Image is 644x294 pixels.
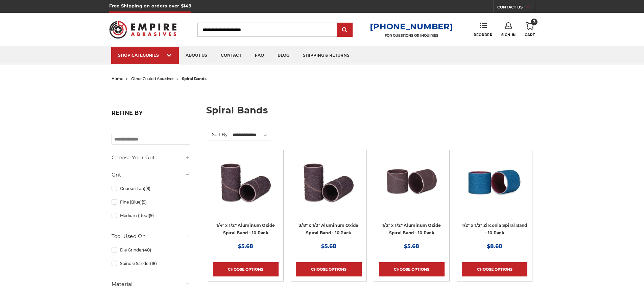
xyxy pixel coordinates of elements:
[109,17,177,43] img: Empire Abrasives
[296,262,361,276] a: Choose Options
[150,261,157,266] span: (18)
[112,171,190,179] h5: Grit
[462,155,527,220] a: 1/2" x 1/2" Spiral Bands Zirconia Aluminum
[206,106,533,120] h1: spiral bands
[112,196,190,208] a: Fine (Blue)
[112,210,190,221] a: Medium (Red)
[216,223,275,236] a: 1/4" x 1/2" Aluminum Oxide Spiral Band - 10 Pack
[531,19,538,25] span: 3
[112,244,190,256] a: Die Grinder
[112,280,190,288] h5: Material
[525,33,535,37] span: Cart
[385,155,439,209] img: 1/2" x 1/2" Spiral Bands Aluminum Oxide
[462,262,527,276] a: Choose Options
[379,155,445,220] a: 1/2" x 1/2" Spiral Bands Aluminum Oxide
[182,76,207,81] span: spiral bands
[149,213,154,218] span: (9)
[214,47,248,64] a: contact
[296,155,361,220] a: 3/8" x 1/2" AOX Spiral Bands
[213,155,279,220] a: 1/4" x 1/2" Spiral Bands AOX
[487,243,502,249] span: $8.60
[219,155,273,209] img: 1/4" x 1/2" Spiral Bands AOX
[143,247,151,252] span: (40)
[474,22,492,37] a: Reorder
[131,76,174,81] a: other coated abrasives
[112,76,123,81] a: home
[208,129,229,139] label: Sort By:
[501,33,516,37] span: Sign In
[497,3,535,13] a: CONTACT US
[525,22,535,37] a: 3 Cart
[112,154,190,162] h5: Choose Your Grit
[338,23,352,37] input: Submit
[248,47,271,64] a: faq
[404,243,419,249] span: $5.68
[370,33,453,38] p: FOR QUESTIONS OR INQUIRIES
[468,155,522,209] img: 1/2" x 1/2" Spiral Bands Zirconia Aluminum
[462,223,527,236] a: 1/2" x 1/2" Zirconia Spiral Band - 10 Pack
[142,199,147,205] span: (9)
[296,47,356,64] a: shipping & returns
[302,155,356,209] img: 3/8" x 1/2" AOX Spiral Bands
[232,130,271,140] select: Sort By:
[382,223,441,236] a: 1/2" x 1/2" Aluminum Oxide Spiral Band - 10 Pack
[474,33,492,37] span: Reorder
[213,262,279,276] a: Choose Options
[321,243,336,249] span: $5.68
[370,22,453,31] a: [PHONE_NUMBER]
[299,223,359,236] a: 3/8" x 1/2" Aluminum Oxide Spiral Band - 10 Pack
[112,258,190,269] a: Spindle Sander
[112,183,190,194] a: Coarse (Tan)
[112,110,190,120] h5: Refine by
[179,47,214,64] a: about us
[271,47,296,64] a: blog
[379,262,445,276] a: Choose Options
[112,232,190,240] h5: Tool Used On
[238,243,253,249] span: $5.68
[145,186,150,191] span: (9)
[118,53,172,58] div: SHOP CATEGORIES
